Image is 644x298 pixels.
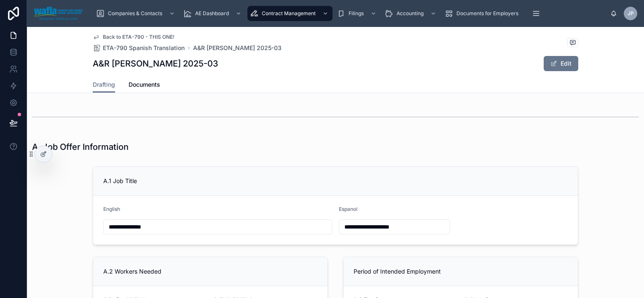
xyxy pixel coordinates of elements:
[93,58,218,69] h1: A&R [PERSON_NAME] 2025-03
[93,34,174,40] a: Back to ETA-790 - THIS ONE!
[339,206,357,212] span: Espanol
[544,56,578,71] button: Edit
[32,141,129,153] h1: A. Job Offer Information
[195,10,229,17] span: AE Dashboard
[262,10,316,17] span: Contract Management
[181,6,246,21] a: AE Dashboard
[397,10,424,17] span: Accounting
[103,44,185,52] span: ETA-790 Spanish Translation
[108,10,162,17] span: Companies & Contacts
[334,6,381,21] a: Filings
[89,4,610,23] div: scrollable content
[93,80,115,89] span: Drafting
[354,268,441,275] span: Period of Intended Employment
[349,10,364,17] span: Filings
[456,10,518,17] span: Documents for Employers
[247,6,333,21] a: Contract Management
[129,80,160,89] span: Documents
[382,6,440,21] a: Accounting
[34,7,83,20] img: App logo
[628,10,634,17] span: JP
[103,206,120,212] span: English
[103,34,174,40] span: Back to ETA-790 - THIS ONE!
[193,44,282,52] a: A&R [PERSON_NAME] 2025-03
[93,44,185,52] a: ETA-790 Spanish Translation
[93,77,115,93] a: Drafting
[103,268,161,275] span: A.2 Workers Needed
[442,6,524,21] a: Documents for Employers
[103,177,137,184] span: A.1 Job Title
[129,77,160,94] a: Documents
[94,6,179,21] a: Companies & Contacts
